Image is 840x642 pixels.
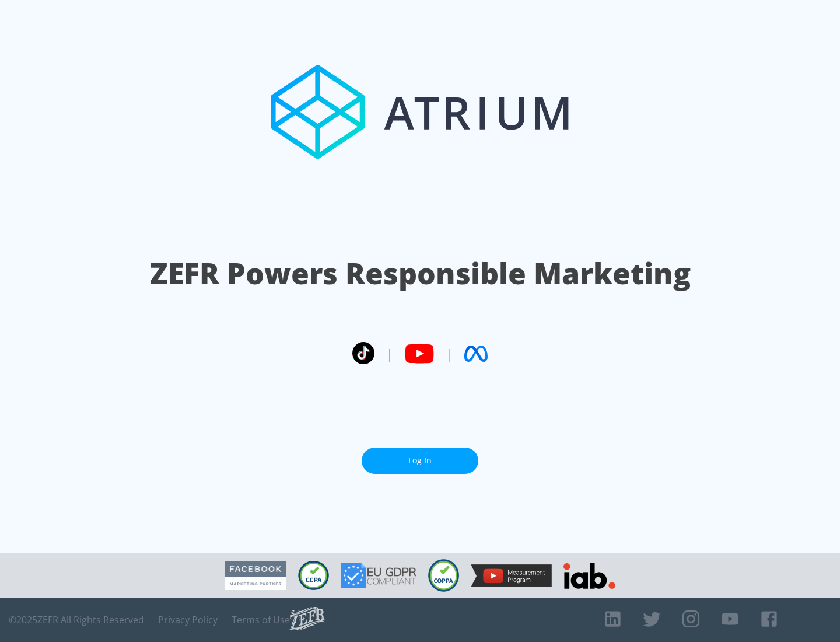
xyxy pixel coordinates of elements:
img: COPPA Compliant [428,559,459,592]
span: © 2025 ZEFR All Rights Reserved [9,614,144,626]
img: YouTube Measurement Program [471,564,552,587]
span: | [446,345,453,362]
a: Terms of Use [232,614,290,626]
img: Facebook Marketing Partner [225,561,286,591]
h1: ZEFR Powers Responsible Marketing [150,253,691,294]
a: Privacy Policy [158,614,218,626]
img: CCPA Compliant [298,561,329,590]
img: GDPR Compliant [341,563,416,588]
a: Log In [362,448,478,474]
span: | [386,345,393,362]
img: IAB [563,563,615,589]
